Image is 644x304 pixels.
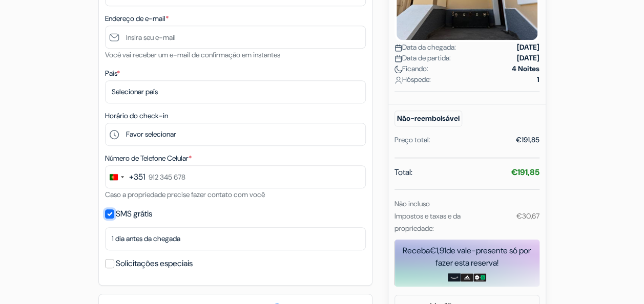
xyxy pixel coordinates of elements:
[105,13,169,24] label: Endereço de e-mail
[448,273,461,281] img: amazon-card-no-text.png
[394,74,431,85] span: Hóspede:
[473,273,486,281] img: uber-uber-eats-card.png
[105,68,120,79] label: País
[394,44,402,52] img: calendar.svg
[106,166,145,188] button: Change country, selected Portugal (+351)
[105,26,366,49] input: Insira seu e-mail
[516,211,539,221] small: €30,67
[116,256,193,271] label: Solicitações especiais
[394,245,539,269] div: Receba de vale-presente só por fazer esta reserva!
[394,111,462,126] small: Não-reembolsável
[105,190,265,199] small: Caso a propriedade precise fazer contato com você
[129,171,145,183] div: +351
[394,135,430,145] div: Preço total:
[105,111,168,121] label: Horário do check-in
[430,245,446,256] span: €1,91
[516,135,539,145] div: €191,85
[105,165,366,188] input: 912 345 678
[537,74,539,85] strong: 1
[394,211,461,233] small: Impostos e taxas e da propriedade:
[394,42,456,53] span: Data da chegada:
[116,207,152,221] label: SMS grátis
[461,273,473,281] img: adidas-card.png
[517,53,539,63] strong: [DATE]
[394,66,402,73] img: moon.svg
[105,153,192,164] label: Número de Telefone Celular
[105,50,280,59] small: Você vai receber um e-mail de confirmação em instantes
[517,42,539,53] strong: [DATE]
[511,167,539,178] strong: €191,85
[394,166,412,179] span: Total:
[512,63,539,74] strong: 4 Noites
[394,55,402,62] img: calendar.svg
[394,63,428,74] span: Ficando:
[394,76,402,84] img: user_icon.svg
[394,53,451,63] span: Data de partida:
[394,199,430,208] small: Não incluso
